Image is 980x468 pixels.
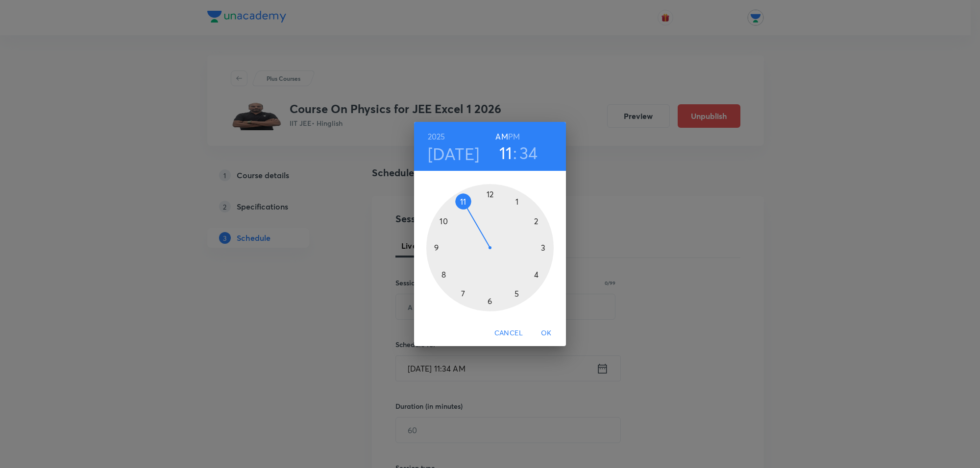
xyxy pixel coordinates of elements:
button: [DATE] [428,143,480,164]
button: 11 [499,142,513,163]
button: Cancel [490,324,527,342]
button: OK [531,324,562,342]
span: Cancel [494,327,523,339]
span: OK [535,327,558,339]
button: PM [508,130,520,143]
button: 34 [519,142,538,163]
button: 2025 [428,130,445,143]
h3: : [513,142,517,163]
button: AM [495,130,508,143]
